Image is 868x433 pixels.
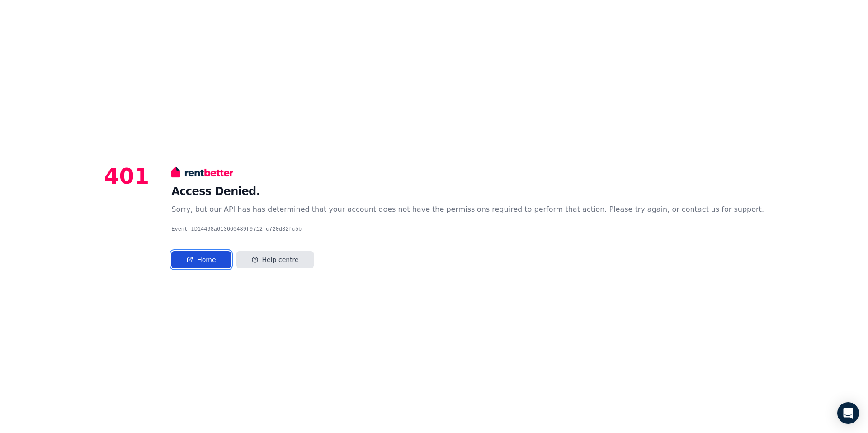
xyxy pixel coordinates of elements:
[236,251,314,268] a: Help centre
[171,204,764,215] div: Sorry, but our API has has determined that your account does not have the permissions required to...
[171,226,764,233] pre: Event ID 14498a613660489f9712fc720d32fc5b
[171,251,231,268] a: Home
[104,165,149,268] p: 401
[171,165,233,179] img: RentBetter logo
[837,402,859,424] div: Open Intercom Messenger
[171,184,764,199] h1: Access Denied.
